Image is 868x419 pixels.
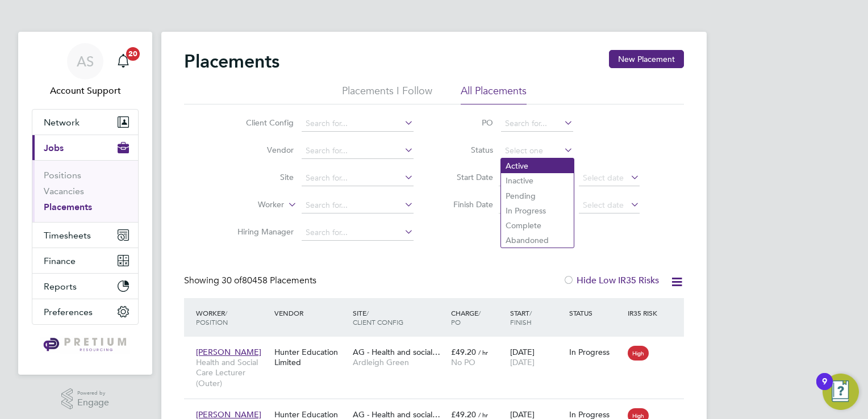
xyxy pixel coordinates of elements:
[501,203,574,218] li: In Progress
[32,135,138,160] button: Jobs
[44,230,91,241] span: Timesheets
[822,382,827,396] div: 9
[302,170,414,186] input: Search for...
[501,116,573,132] input: Search for...
[32,336,139,354] a: Go to home page
[451,308,481,326] span: / PO
[77,54,94,69] span: AS
[507,341,566,373] div: [DATE]
[569,347,623,357] div: In Progress
[353,308,403,326] span: / Client Config
[583,173,624,183] span: Select date
[112,43,135,79] a: 20
[61,388,110,410] a: Powered byEngage
[32,248,138,273] button: Finance
[448,303,507,332] div: Charge
[32,274,138,299] button: Reports
[32,110,138,135] button: Network
[501,188,574,203] li: Pending
[44,186,84,196] a: Vacancies
[823,374,859,410] button: Open Resource Center, 9 new notifications
[32,223,138,248] button: Timesheets
[44,281,77,292] span: Reports
[44,307,93,317] span: Preferences
[32,299,138,324] button: Preferences
[219,199,284,211] label: Worker
[272,303,350,323] div: Vendor
[507,303,566,332] div: Start
[501,173,574,188] li: Inactive
[228,227,294,237] label: Hiring Manager
[222,275,242,286] span: 30 of
[501,158,574,173] li: Active
[228,118,294,128] label: Client Config
[350,303,448,332] div: Site
[77,398,109,408] span: Engage
[228,172,294,182] label: Site
[583,200,624,210] span: Select date
[193,341,684,350] a: [PERSON_NAME]Health and Social Care Lecturer (Outer)Hunter Education LimitedAG - Health and socia...
[44,170,81,181] a: Positions
[222,275,316,286] span: 80458 Placements
[510,308,532,326] span: / Finish
[44,202,92,212] a: Placements
[501,218,574,233] li: Complete
[353,347,440,357] span: AG - Health and social…
[353,357,445,367] span: Ardleigh Green
[302,225,414,241] input: Search for...
[196,357,269,388] span: Health and Social Care Lecturer (Outer)
[302,116,414,132] input: Search for...
[302,198,414,213] input: Search for...
[184,50,279,73] h2: Placements
[184,275,319,287] div: Showing
[32,160,138,222] div: Jobs
[193,303,272,332] div: Worker
[193,403,684,413] a: [PERSON_NAME]Health and Social Care Lecturer (Outer)Hunter Education LimitedAG - Health and socia...
[18,32,152,375] nav: Main navigation
[32,43,139,98] a: ASAccount Support
[44,117,80,128] span: Network
[442,199,493,209] label: Finish Date
[196,308,228,326] span: / Position
[478,410,488,419] span: / hr
[451,347,476,357] span: £49.20
[628,346,649,361] span: High
[302,143,414,159] input: Search for...
[77,388,109,398] span: Powered by
[566,303,625,323] div: Status
[228,145,294,155] label: Vendor
[126,47,140,61] span: 20
[451,357,475,367] span: No PO
[196,347,261,357] span: [PERSON_NAME]
[510,357,535,367] span: [DATE]
[625,303,664,323] div: IR35 Risk
[44,143,64,153] span: Jobs
[272,341,350,373] div: Hunter Education Limited
[342,84,432,104] li: Placements I Follow
[501,143,573,159] input: Select one
[442,118,493,128] label: PO
[501,233,574,248] li: Abandoned
[478,348,488,357] span: / hr
[442,172,493,182] label: Start Date
[461,84,527,104] li: All Placements
[32,84,139,98] span: Account Support
[609,50,684,68] button: New Placement
[442,145,493,155] label: Status
[40,336,130,354] img: pretium-logo-retina.png
[563,275,659,286] label: Hide Low IR35 Risks
[44,255,76,266] span: Finance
